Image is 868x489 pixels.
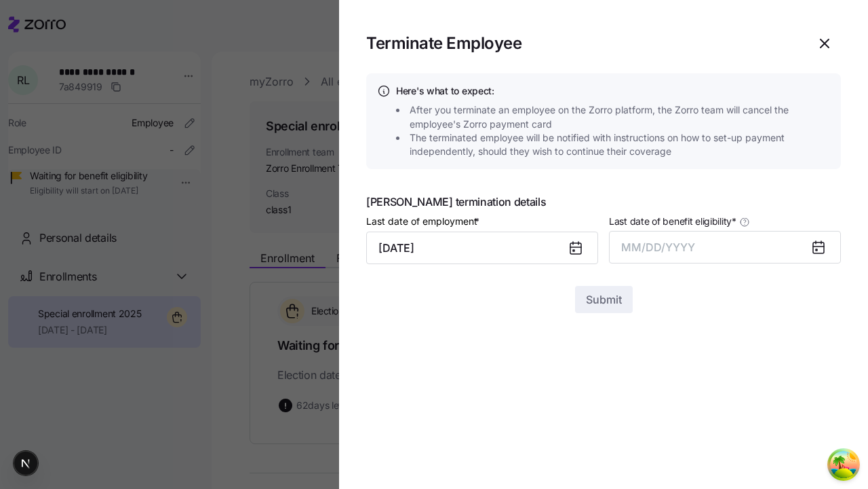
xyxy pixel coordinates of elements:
[410,103,834,131] span: After you terminate an employee on the Zorro platform, the Zorro team will cancel the employee's ...
[609,231,841,264] button: MM/DD/YYYY
[830,451,857,478] button: Open Tanstack query devtools
[621,240,695,254] span: MM/DD/YYYY
[609,215,736,228] span: Last date of benefit eligibility *
[575,286,633,313] button: Submit
[366,232,598,264] input: MM/DD/YYYY
[410,131,834,159] span: The terminated employee will be notified with instructions on how to set-up payment independently...
[586,291,622,308] span: Submit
